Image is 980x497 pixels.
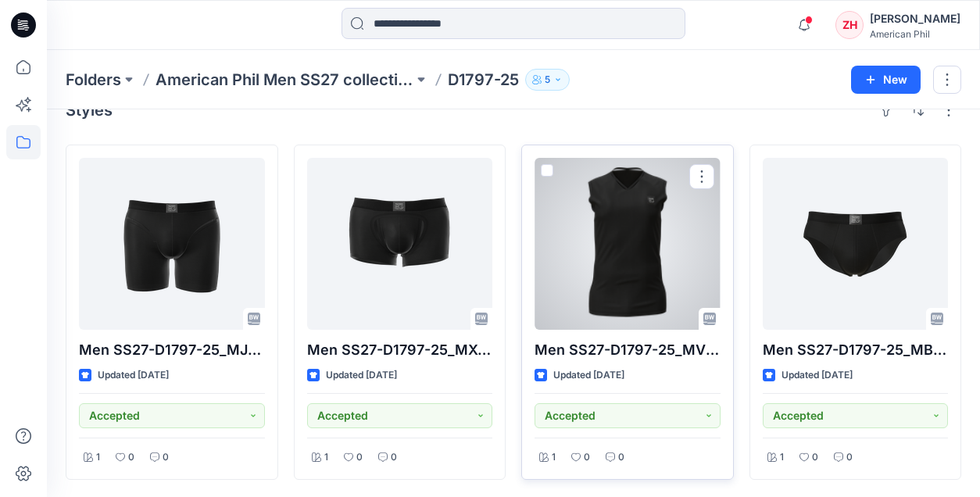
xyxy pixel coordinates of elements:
[356,449,363,466] p: 0
[96,449,100,466] p: 1
[525,69,570,91] button: 5
[128,449,134,466] p: 0
[552,449,556,466] p: 1
[79,158,265,330] a: Men SS27-D1797-25_MJ70169
[870,9,960,28] div: [PERSON_NAME]
[812,449,818,466] p: 0
[79,339,265,361] p: Men SS27-D1797-25_MJ70169
[763,158,949,330] a: Men SS27-D1797-25_MB30959
[66,69,121,91] a: Folders
[307,158,493,330] a: Men SS27-D1797-25_MX41347
[584,449,590,466] p: 0
[846,449,853,466] p: 0
[98,367,169,384] p: Updated [DATE]
[835,11,864,39] div: ZH
[553,367,624,384] p: Updated [DATE]
[851,66,921,94] button: New
[326,367,397,384] p: Updated [DATE]
[781,367,853,384] p: Updated [DATE]
[618,449,624,466] p: 0
[391,449,397,466] p: 0
[763,339,949,361] p: Men SS27-D1797-25_MB30959
[163,449,169,466] p: 0
[545,71,550,88] p: 5
[535,158,721,330] a: Men SS27-D1797-25_MV50401
[870,28,960,40] div: American Phil
[448,69,519,91] p: D1797-25
[66,101,113,120] h4: Styles
[324,449,328,466] p: 1
[535,339,721,361] p: Men SS27-D1797-25_MV50401
[307,339,493,361] p: Men SS27-D1797-25_MX41347
[780,449,784,466] p: 1
[156,69,413,91] a: American Phil Men SS27 collection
